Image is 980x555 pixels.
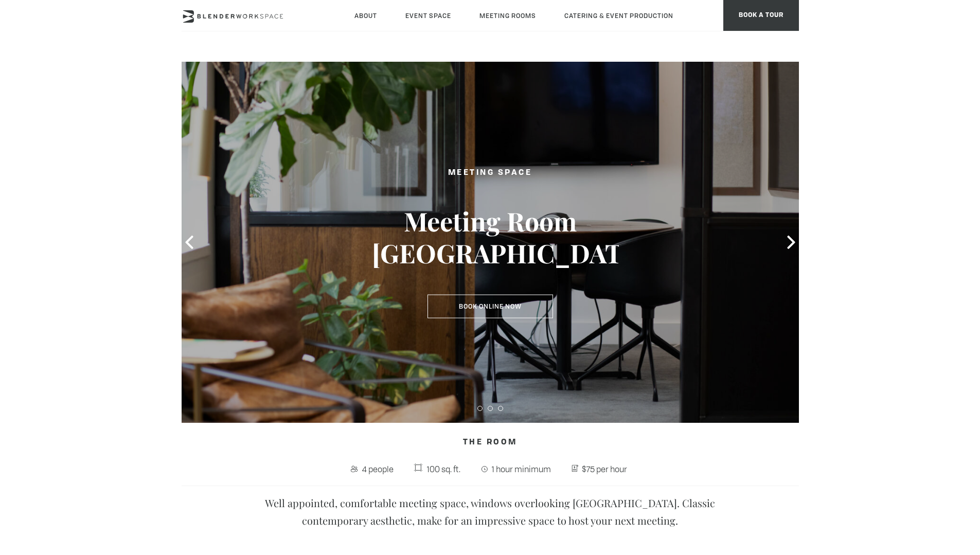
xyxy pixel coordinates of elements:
span: 4 people [360,461,396,477]
h4: The Room [182,433,799,453]
span: 1 hour minimum [489,461,554,477]
h2: Meeting Space [372,167,609,180]
span: 100 sq. ft. [424,461,463,477]
p: Well appointed, comfortable meeting space, windows overlooking [GEOGRAPHIC_DATA]. Classic contemp... [233,494,747,529]
h3: Meeting Room [GEOGRAPHIC_DATA] [372,205,609,269]
span: $75 per hour [580,461,630,477]
a: Book Online Now [427,295,553,318]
